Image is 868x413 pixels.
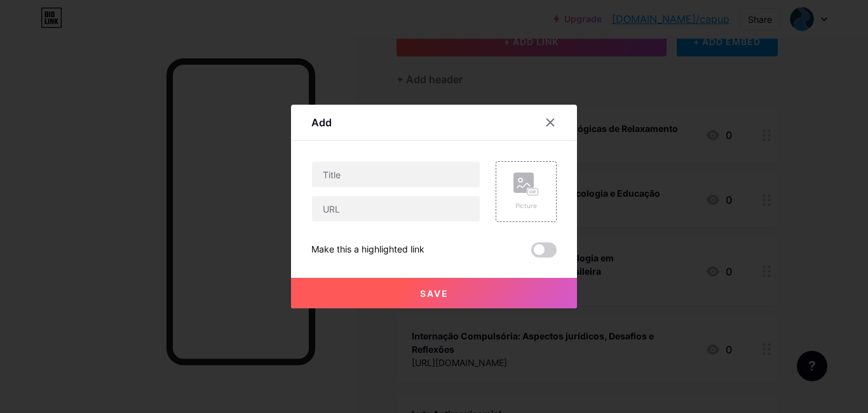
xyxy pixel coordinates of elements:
[311,242,424,258] div: Make this a highlighted link
[312,196,480,221] input: URL
[291,278,577,308] button: Save
[420,288,449,299] span: Save
[311,115,332,130] div: Add
[312,162,480,187] input: Title
[513,201,539,211] div: Picture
